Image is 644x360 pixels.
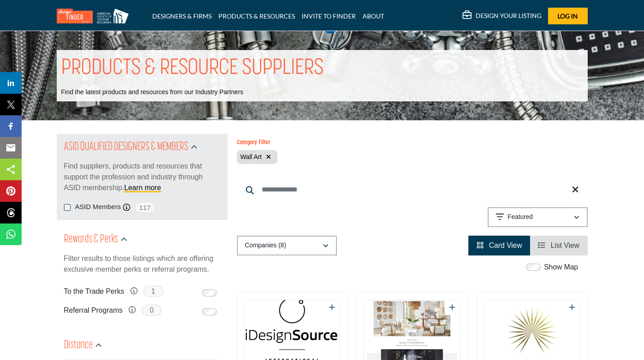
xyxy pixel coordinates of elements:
[476,12,541,20] h5: DESIGN YOUR LISTING
[64,139,188,155] h2: ASID QUALIFIED DESIGNERS & MEMBERS
[530,236,587,255] li: List View
[538,242,579,249] a: View List
[548,8,588,24] button: Log In
[245,241,286,250] p: Companies (8)
[135,202,155,213] span: 117
[64,161,220,193] p: Find suppliers, products and resources that support the profession and industry through ASID memb...
[488,207,588,227] button: Featured
[558,12,578,20] span: Log In
[64,302,123,318] label: Referral Programs
[363,12,384,20] a: ABOUT
[237,236,337,255] button: Companies (8)
[64,232,118,248] h2: Rewards & Perks
[61,55,324,82] h1: PRODUCTS & RESOURCE SUPPLIERS
[240,153,262,160] span: Wall Art
[237,139,278,147] h6: Category Filter
[202,289,217,296] input: Switch to To the Trade Perks
[64,204,71,211] input: ASID Members checkbox
[449,304,455,311] a: Add To List
[544,262,578,273] label: Show Map
[64,283,124,299] label: To the Trade Perks
[329,304,335,311] a: Add To List
[143,286,163,297] span: 1
[551,242,580,249] span: List View
[61,88,244,97] p: Find the latest products and resources from our Industry Partners
[75,202,121,212] label: ASID Members
[141,305,162,316] span: 0
[57,9,133,23] img: Site Logo
[489,242,522,249] span: Card View
[508,213,533,222] p: Featured
[64,337,93,354] h2: Distance
[302,12,356,20] a: INVITE TO FINDER
[463,11,541,22] div: DESIGN YOUR LISTING
[152,12,212,20] a: DESIGNERS & FIRMS
[468,236,530,255] li: Card View
[476,242,522,249] a: View Card
[218,12,295,20] a: PRODUCTS & RESOURCES
[569,304,575,311] a: Add To List
[237,179,588,201] input: Search Keyword
[64,253,220,275] p: Filter results to those listings which are offering exclusive member perks or referral programs.
[202,308,217,315] input: Switch to Referral Programs
[124,184,161,191] a: Learn more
